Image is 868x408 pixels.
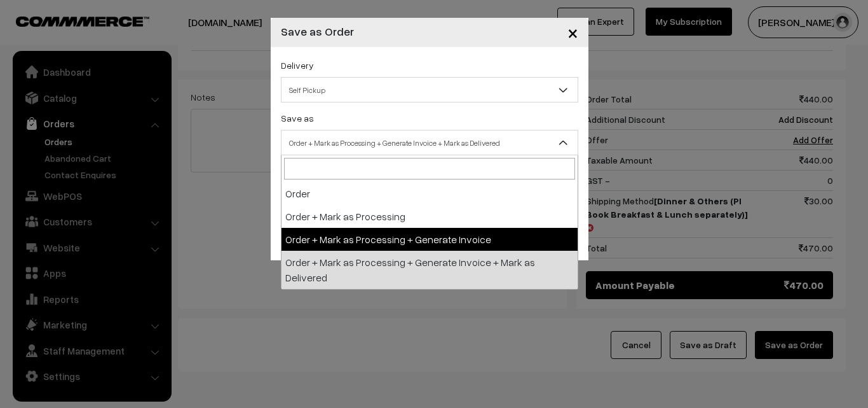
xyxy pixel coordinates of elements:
[281,130,578,155] span: Order + Mark as Processing + Generate Invoice + Mark as Delivered
[281,132,578,154] span: Order + Mark as Processing + Generate Invoice + Mark as Delivered
[281,111,314,125] label: Save as
[557,13,588,52] button: Close
[567,20,578,44] span: ×
[281,77,578,102] span: Self Pickup
[281,23,354,40] h4: Save as Order
[281,182,578,205] li: Order
[281,59,314,72] label: Delivery
[281,79,578,101] span: Self Pickup
[281,251,578,289] li: Order + Mark as Processing + Generate Invoice + Mark as Delivered
[281,228,578,251] li: Order + Mark as Processing + Generate Invoice
[281,205,578,228] li: Order + Mark as Processing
